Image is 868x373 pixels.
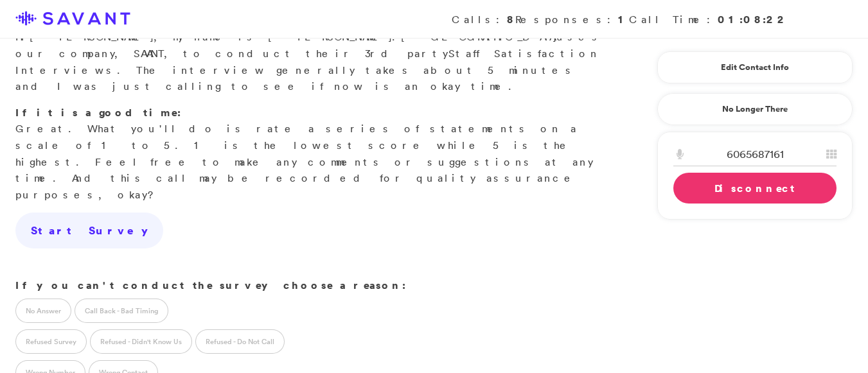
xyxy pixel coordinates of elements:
label: Refused - Didn't Know Us [90,329,192,354]
a: Edit Contact Info [673,57,837,78]
span: Staff Satisfaction Interview [15,47,599,76]
a: Disconnect [673,173,837,204]
label: Refused - Do Not Call [195,329,285,354]
strong: If it is a good time: [15,105,181,119]
label: Call Back - Bad Timing [75,299,168,323]
p: Hi , my name is [PERSON_NAME]. uses our company, SAVANT, to conduct their 3rd party s. The interv... [15,13,608,95]
strong: 01:08:22 [718,12,788,26]
a: No Longer There [657,93,853,125]
strong: If you can't conduct the survey choose a reason: [15,278,406,292]
a: Start Survey [15,213,163,248]
strong: 1 [618,12,629,26]
label: No Answer [15,299,71,323]
p: Great. What you'll do is rate a series of statements on a scale of 1 to 5. 1 is the lowest score ... [15,105,608,204]
strong: 8 [507,12,515,26]
label: Refused Survey [15,329,87,354]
